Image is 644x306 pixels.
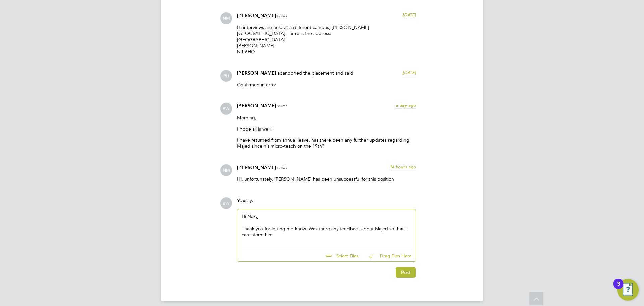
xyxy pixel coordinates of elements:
[396,267,416,278] button: Post
[277,103,287,109] span: said:
[241,226,412,238] div: Thank you for letting me know. Was there any feedback about Majed so that I can inform him
[237,24,416,55] p: Hi interviews are held at a different campus, [PERSON_NAME][GEOGRAPHIC_DATA]. here is the address...
[402,70,416,75] span: [DATE]
[237,13,276,18] span: [PERSON_NAME]
[237,137,416,149] p: I have returned from annual leave, has there been any further updates regarding Majed since his m...
[237,198,245,203] span: You
[220,164,232,176] span: NM
[220,103,232,115] span: BW
[237,176,416,182] p: Hi, unfortunately, [PERSON_NAME] has been unsuccessful for this position
[220,197,232,209] span: BW
[617,284,620,293] div: 3
[402,12,416,18] span: [DATE]
[241,213,412,242] div: Hi Nazy,
[390,164,416,170] span: 14 hours ago
[237,70,276,76] span: [PERSON_NAME]
[237,165,276,170] span: [PERSON_NAME]
[237,82,416,88] p: Confirmed in error
[277,164,287,170] span: said:
[237,126,416,132] p: I hope all is well!
[220,12,232,24] span: NM
[237,115,416,121] p: Morning,
[617,279,639,301] button: Open Resource Center, 3 new notifications
[237,103,276,109] span: [PERSON_NAME]
[277,12,287,18] span: said:
[220,70,232,82] span: RH
[237,197,416,209] div: say:
[396,102,416,108] span: a day ago
[364,249,412,263] button: Drag Files Here
[277,70,353,76] span: abandoned the placement and said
